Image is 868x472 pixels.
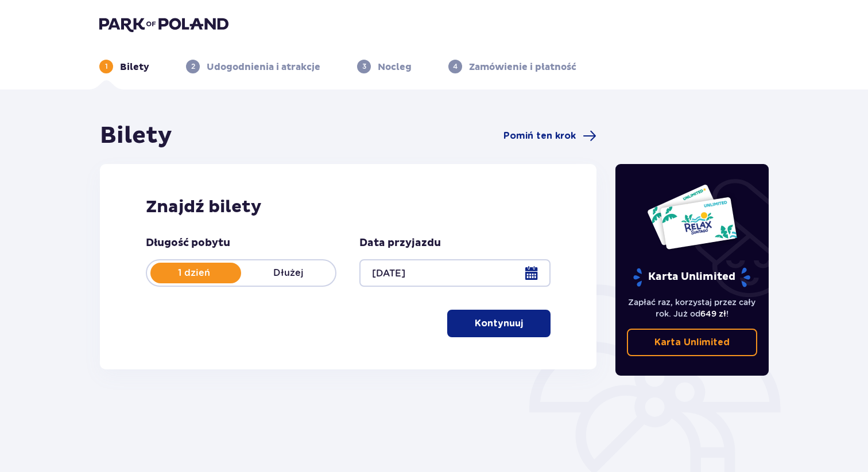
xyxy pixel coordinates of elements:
button: Kontynuuj [447,310,551,337]
span: Pomiń ten krok [503,130,576,142]
p: 3 [362,61,366,72]
h1: Bilety [100,122,172,150]
p: Zapłać raz, korzystaj przez cały rok. Już od ! [627,297,758,319]
img: Park of Poland logo [99,16,228,32]
p: Udogodnienia i atrakcje [207,61,320,73]
span: 649 zł [700,309,726,318]
h2: Znajdź bilety [146,196,551,218]
a: Pomiń ten krok [503,129,596,143]
p: Zamówienie i płatność [469,61,576,73]
p: Nocleg [378,61,412,73]
p: Kontynuuj [475,317,523,330]
p: 1 [105,61,108,72]
p: Data przyjazdu [359,236,441,250]
p: 2 [191,61,195,72]
p: Bilety [120,61,149,73]
p: 4 [453,61,458,72]
a: Karta Unlimited [627,329,758,356]
p: Długość pobytu [146,236,230,250]
p: Dłużej [241,267,335,279]
p: Karta Unlimited [654,336,730,349]
p: Karta Unlimited [632,267,751,287]
p: 1 dzień [147,267,241,279]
